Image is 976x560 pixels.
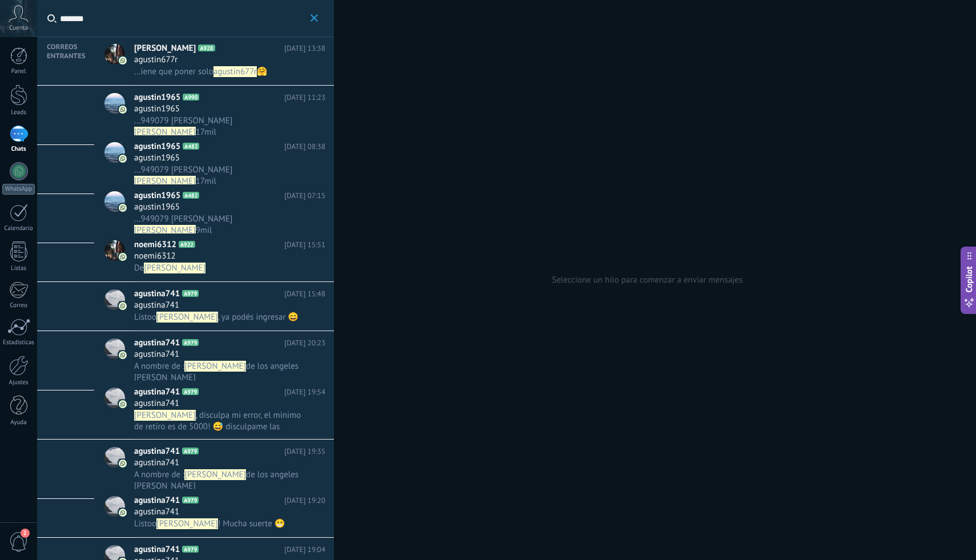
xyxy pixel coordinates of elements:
[134,518,156,529] span: Listoo
[134,361,184,372] span: A nombre de :
[284,544,325,555] span: [DATE] 19:04
[119,253,127,261] img: icon
[198,45,215,51] span: A928
[2,225,35,232] div: Calendario
[2,68,35,75] div: Panel
[94,489,334,537] a: avatariconagustina741A979[DATE] 19:20agustina741Listoo[PERSON_NAME]! Mucha suerte 😁
[9,25,28,32] span: Cuenta
[134,66,141,77] span: ...
[134,544,180,555] span: agustina741
[141,66,213,77] span: iene que poner solo
[284,288,325,300] span: [DATE] 15:48
[119,460,127,468] img: icon
[94,381,334,439] a: avatariconagustina741A979[DATE] 19:54agustina741[PERSON_NAME], disculpa mi error, el minimo de re...
[94,440,334,498] a: avatariconagustina741A979[DATE] 19:35agustina741A nombre de :[PERSON_NAME]de los angeles [PERSON_...
[134,54,178,66] span: agustin677r
[134,446,180,457] span: agustina741
[134,115,141,126] span: ...
[141,115,233,126] span: 949079 [PERSON_NAME]
[134,152,180,164] span: agustin1965
[182,497,199,503] span: A979
[134,398,179,409] span: agustina741
[134,410,196,421] span: [PERSON_NAME]
[119,400,127,408] img: icon
[156,312,218,323] span: [PERSON_NAME]
[144,263,205,273] span: [PERSON_NAME]
[94,37,334,85] a: avataricon[PERSON_NAME]A928[DATE] 13:38agustin677r...iene que poner soloagustin677r🤗
[134,263,144,273] span: De
[119,106,127,114] img: icon
[94,233,334,281] a: avatariconnoemi6312A922[DATE] 15:51noemi6312De[PERSON_NAME]
[134,300,179,311] span: agustina741
[134,469,299,491] span: de los angeles [PERSON_NAME]
[2,339,35,347] div: Estadísticas
[183,94,199,100] span: A990
[196,127,216,138] span: 17mil
[2,379,35,386] div: Ajustes
[182,448,199,454] span: A979
[196,176,216,187] span: 17mil
[94,332,334,390] a: avatariconagustina741A979[DATE] 20:23agustina741A nombre de :[PERSON_NAME]de los angeles [PERSON_...
[156,518,218,529] span: [PERSON_NAME]
[134,92,180,103] span: agustin1965
[134,506,179,518] span: agustina741
[196,225,212,236] span: 9mil
[134,190,180,202] span: agustin1965
[134,495,180,506] span: agustina741
[134,361,299,383] span: de los angeles [PERSON_NAME]
[179,241,195,248] span: A922
[119,204,127,212] img: icon
[134,176,196,187] span: [PERSON_NAME]
[182,339,199,346] span: A979
[184,361,246,372] span: [PERSON_NAME]
[134,127,196,138] span: [PERSON_NAME]
[94,86,334,144] a: avatariconagustin1965A990[DATE] 11:23agustin1965...949079 [PERSON_NAME][PERSON_NAME]17mil
[284,446,325,457] span: [DATE] 19:35
[218,518,285,529] span: ! Mucha suerte 😁
[119,351,127,359] img: icon
[134,312,156,323] span: Listoo
[134,288,180,300] span: agustina741
[134,349,179,360] span: agustina741
[134,225,196,236] span: [PERSON_NAME]
[257,66,268,77] span: 🤗
[134,410,301,444] span: , disculpa mi error, el minimo de retiro es de 5000! 😅 disculpame las molestias.
[2,302,35,309] div: Correo
[134,251,176,262] span: noemi6312
[141,213,233,224] span: 949079 [PERSON_NAME]
[182,290,199,297] span: A979
[134,103,180,115] span: agustin1965
[183,143,199,150] span: A482
[141,164,233,175] span: 949079 [PERSON_NAME]
[2,146,35,153] div: Chats
[94,135,334,194] a: avatariconagustin1965A482[DATE] 08:38agustin1965...949079 [PERSON_NAME][PERSON_NAME]17mil
[94,283,334,331] a: avatariconagustina741A979[DATE] 15:48agustina741Listoo[PERSON_NAME], ya podés ingresar 😄
[184,469,246,480] span: [PERSON_NAME]
[284,141,325,152] span: [DATE] 08:38
[119,155,127,163] img: icon
[284,386,325,398] span: [DATE] 19:54
[284,43,325,54] span: [DATE] 13:38
[2,419,35,426] div: Ayuda
[183,192,199,199] span: A482
[134,457,179,469] span: agustina741
[119,509,127,517] img: icon
[134,386,180,398] span: agustina741
[284,337,325,349] span: [DATE] 20:23
[134,164,141,175] span: ...
[94,184,334,243] a: avatariconagustin1965A482[DATE] 07:15agustin1965...949079 [PERSON_NAME][PERSON_NAME]9mil
[134,337,180,349] span: agustina741
[218,312,299,323] span: , ya podés ingresar 😄
[2,265,35,272] div: Listas
[119,302,127,310] img: icon
[284,92,325,103] span: [DATE] 11:23
[284,239,325,251] span: [DATE] 15:51
[134,43,196,54] span: [PERSON_NAME]
[21,529,30,538] span: 2
[182,546,199,553] span: A979
[213,66,257,77] span: agustin677r
[134,469,184,480] span: A nombre de :
[134,141,180,152] span: agustin1965
[134,202,180,213] span: agustin1965
[284,495,325,506] span: [DATE] 19:20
